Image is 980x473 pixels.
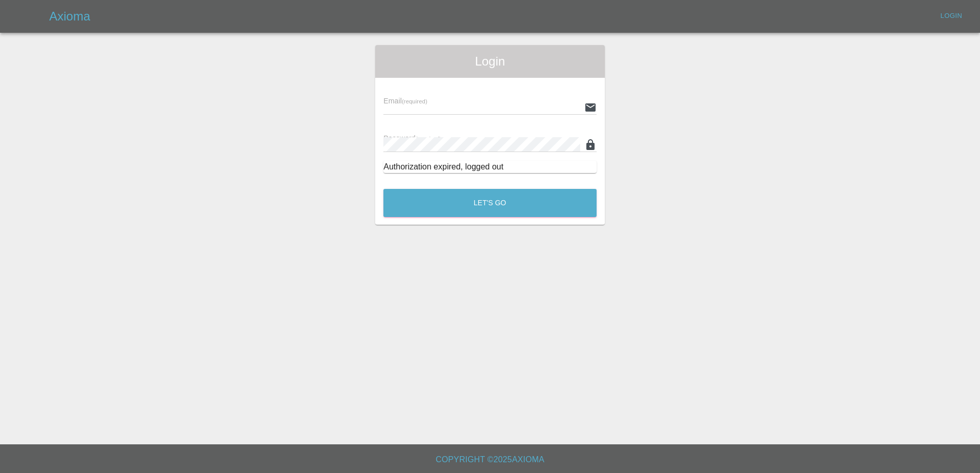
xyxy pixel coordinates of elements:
small: (required) [416,136,441,142]
span: Login [383,53,597,70]
a: Login [935,8,968,24]
span: Password [383,134,441,142]
h5: Axioma [49,8,90,25]
div: Authorization expired, logged out [383,161,597,173]
h6: Copyright © 2025 Axioma [8,453,972,467]
button: Let's Go [383,189,597,217]
span: Email [383,97,427,105]
small: (required) [402,98,427,104]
